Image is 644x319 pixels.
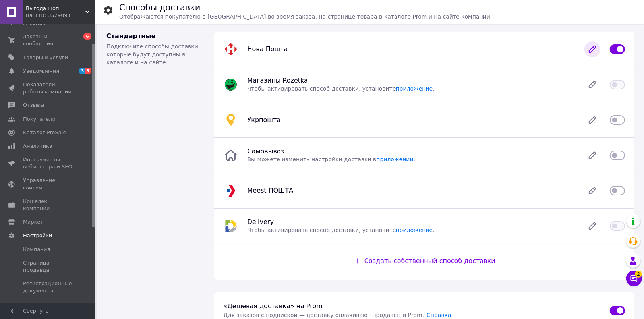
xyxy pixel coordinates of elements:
span: Страница продавца [23,259,73,274]
span: Показатели работы компании [23,81,73,95]
span: Настройки [23,232,52,239]
span: 2 [635,271,642,278]
span: Уведомления [23,68,59,75]
span: «Дешевая доставка» на Prom [224,302,323,310]
span: Delivery [248,218,274,226]
span: Укрпошта [248,116,281,124]
span: Управление сайтом [23,177,73,191]
span: Интернет-магазин [23,301,73,315]
span: 3 [79,68,85,74]
span: Выгода шоп [26,5,85,12]
span: Покупатели [23,116,56,123]
span: Отзывы [23,102,44,109]
span: Компания [23,246,50,253]
span: Заказы и сообщения [23,33,73,47]
span: Создать собственный способ доставки [364,257,495,265]
div: Ваш ID: 3529091 [26,12,95,19]
span: Стандартные [106,32,156,40]
span: 6 [83,33,91,40]
span: Самовывоз [248,147,284,155]
a: приложение [396,227,433,233]
span: Инструменты вебмастера и SEO [23,156,73,170]
span: Meest ПОШТА [248,187,294,194]
span: Регистрационные документы [23,280,73,294]
h1: Способы доставки [119,3,201,12]
a: приложение [396,85,433,92]
span: Аналитика [23,143,52,150]
button: Чат с покупателем2 [626,271,642,286]
a: Справка [427,312,451,318]
span: Вы можете изменить настройки доставки в . [248,156,416,162]
span: Для заказов с подпиской — доставку оплачивают продавец и Prom . [224,312,424,318]
span: Чтобы активировать способ доставки, установите . [248,85,435,92]
span: Подключите способы доставки, которые будут доступны в каталоге и на сайте. [106,43,200,66]
span: Каталог ProSale [23,129,66,136]
span: Отображаются покупателю в [GEOGRAPHIC_DATA] во время заказа, на странице товара в каталоге Prom и... [119,14,492,20]
span: Чтобы активировать способ доставки, установите . [248,227,435,233]
span: Товары и услуги [23,54,68,61]
span: Кошелек компании [23,198,73,212]
span: Нова Пошта [248,45,288,53]
span: Маркет [23,218,43,226]
a: приложении [376,156,413,162]
span: Магазины Rozetka [248,77,308,84]
span: 5 [85,68,91,74]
